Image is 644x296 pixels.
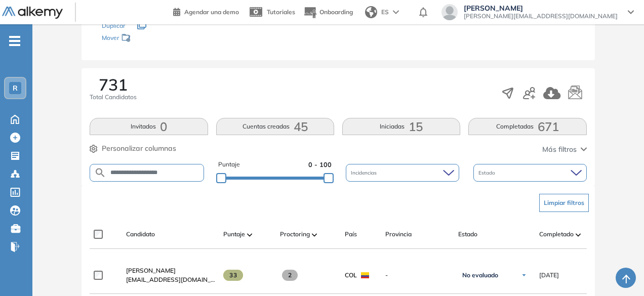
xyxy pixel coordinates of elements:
[385,230,412,239] span: Provincia
[126,230,155,239] span: Candidato
[542,144,577,155] span: Más filtros
[473,164,587,182] div: Estado
[13,84,18,92] span: R
[303,2,353,23] button: Onboarding
[94,166,106,179] img: SEARCH_ALT
[393,10,399,14] img: arrow
[342,118,460,135] button: Iniciadas15
[345,230,357,239] span: País
[458,230,477,239] span: Estado
[464,12,618,20] span: [PERSON_NAME][EMAIL_ADDRESS][DOMAIN_NAME]
[102,22,125,29] span: Duplicar
[90,143,176,154] button: Personalizar columnas
[218,160,240,170] span: Puntaje
[345,271,357,280] span: COL
[576,233,581,236] img: [missing "en.ARROW_ALT" translation]
[385,271,450,280] span: -
[102,143,176,154] span: Personalizar columnas
[267,8,295,16] span: Tutoriales
[247,233,252,236] img: [missing "en.ARROW_ALT" translation]
[365,6,377,18] img: world
[539,271,559,280] span: [DATE]
[280,230,310,239] span: Proctoring
[542,144,587,155] button: Más filtros
[126,275,215,284] span: [EMAIL_ADDRESS][DOMAIN_NAME]
[539,194,589,212] button: Limpiar filtros
[173,5,239,17] a: Agendar una demo
[282,270,298,281] span: 2
[216,118,334,135] button: Cuentas creadas45
[468,118,586,135] button: Completadas671
[464,4,618,12] span: [PERSON_NAME]
[102,29,203,48] div: Mover
[223,230,245,239] span: Puntaje
[308,160,332,170] span: 0 - 100
[90,93,137,102] span: Total Candidatos
[346,164,459,182] div: Incidencias
[521,272,527,278] img: Ícono de flecha
[126,267,176,274] span: [PERSON_NAME]
[184,8,239,16] span: Agendar una demo
[539,230,574,239] span: Completado
[223,270,243,281] span: 33
[462,271,498,279] span: No evaluado
[90,118,208,135] button: Invitados0
[351,169,379,177] span: Incidencias
[381,8,389,17] span: ES
[126,266,215,275] a: [PERSON_NAME]
[361,272,369,278] img: COL
[312,233,317,236] img: [missing "en.ARROW_ALT" translation]
[2,7,63,19] img: Logo
[478,169,497,177] span: Estado
[99,76,128,93] span: 731
[319,8,353,16] span: Onboarding
[9,40,20,42] i: -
